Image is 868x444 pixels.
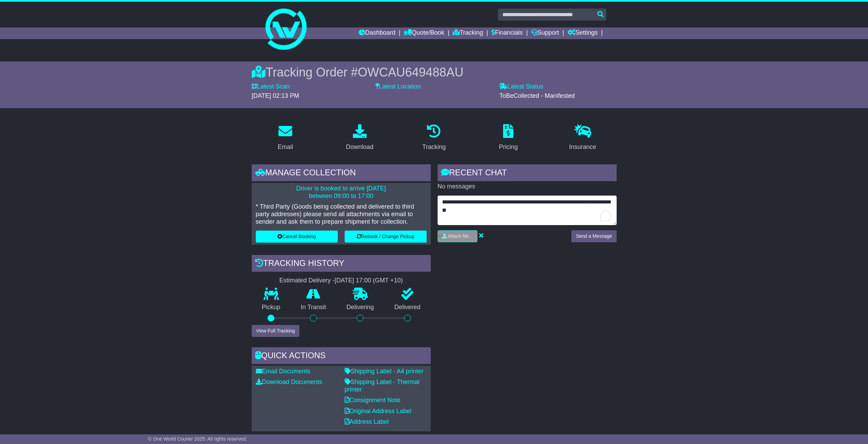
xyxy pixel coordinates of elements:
div: Email [277,142,293,152]
button: Cancel Booking [256,231,338,243]
p: Pickup [252,304,291,311]
button: View Full Tracking [252,325,299,337]
a: Settings [568,27,598,39]
span: [DATE] 02:13 PM [252,92,299,99]
p: In Transit [290,304,336,311]
a: Support [531,27,559,39]
span: ToBeCollected - Manifested [499,92,575,99]
a: Pricing [495,122,522,154]
a: Email Documents [256,368,310,375]
a: Shipping Label - Thermal printer [345,378,420,393]
p: Delivering [336,304,384,311]
div: Pricing [499,142,518,152]
div: Tracking Order # [252,65,617,80]
a: Address Label [345,418,389,425]
label: Latest Location [376,83,421,91]
a: Consignment Note [345,397,401,404]
div: Estimated Delivery - [252,277,431,284]
div: Quick Actions [252,347,431,366]
label: Latest Status [499,83,543,91]
a: Shipping Label - A4 printer [345,368,424,375]
a: Dashboard [359,27,395,39]
button: Send a Message [571,230,616,242]
div: Tracking [422,142,445,152]
p: Driver is booked to arrive [DATE] between 09:00 to 17:00 [256,185,427,200]
textarea: To enrich screen reader interactions, please activate Accessibility in Grammarly extension settings [438,196,617,225]
div: RECENT CHAT [438,164,617,183]
a: Email [273,122,297,154]
p: Delivered [384,304,431,311]
p: No messages [438,183,617,190]
div: Tracking history [252,255,431,273]
a: Download Documents [256,378,322,385]
span: OWCAU649488AU [358,65,463,79]
a: Quote/Book [404,27,444,39]
a: Insurance [565,122,601,154]
div: [DATE] 17:00 (GMT +10) [335,277,403,284]
div: Manage collection [252,164,431,183]
a: Financials [491,27,523,39]
a: Tracking [453,27,483,39]
button: Rebook / Change Pickup [345,231,427,243]
a: Original Address Label [345,408,412,414]
div: Insurance [569,142,596,152]
p: * Third Party (Goods being collected and delivered to third party addresses) please send all atta... [256,203,427,225]
label: Latest Scan [252,83,290,91]
span: © One World Courier 2025. All rights reserved. [148,436,247,442]
a: Download [342,122,378,154]
a: Tracking [418,122,450,154]
div: Download [346,142,373,152]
